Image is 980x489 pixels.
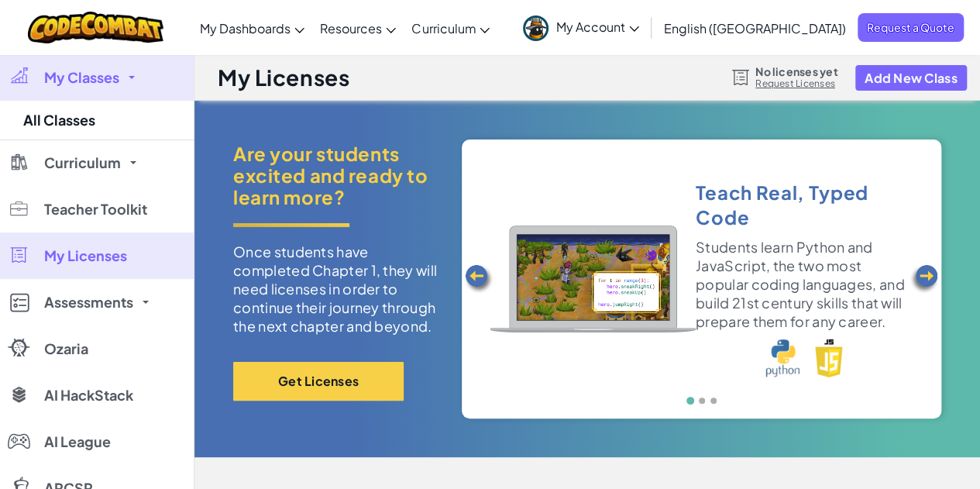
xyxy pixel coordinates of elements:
span: Resources [320,20,382,36]
span: My Classes [44,71,119,84]
span: Assessments [44,295,133,309]
a: Request a Quote [858,13,964,42]
h1: My Licenses [218,63,349,92]
img: python_logo.png [765,339,799,377]
img: Device_1.png [490,226,696,333]
img: Arrow_Left.png [909,263,940,294]
span: My Dashboards [200,20,291,36]
img: avatar [523,15,548,41]
button: Add New Class [855,65,967,91]
span: Are your students excited and ready to learn more? [233,143,438,208]
span: AI HackStack [44,388,133,402]
span: Teach Real, Typed Code [696,181,868,229]
a: My Dashboards [192,7,312,49]
span: My Licenses [44,249,127,263]
span: Teacher Toolkit [44,202,147,216]
img: Arrow_Left.png [463,263,494,294]
a: Resources [312,7,404,49]
span: English ([GEOGRAPHIC_DATA]) [664,20,846,36]
span: Ozaria [44,342,88,356]
a: Curriculum [404,7,497,49]
img: CodeCombat logo [28,12,163,43]
span: My Account [556,19,639,35]
span: No licenses yet [755,65,837,77]
p: Once students have completed Chapter 1, they will need licenses in order to continue their journe... [233,243,438,336]
span: Curriculum [411,20,476,36]
p: Students learn Python and JavaScript, the two most popular coding languages, and build 21st centu... [696,238,913,331]
img: javascript_logo.png [815,339,843,377]
span: Curriculum [44,156,121,170]
button: Get Licenses [233,362,404,401]
a: My Account [515,3,647,52]
a: Request Licenses [755,77,837,90]
span: AI League [44,435,111,449]
a: English ([GEOGRAPHIC_DATA]) [656,7,854,49]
